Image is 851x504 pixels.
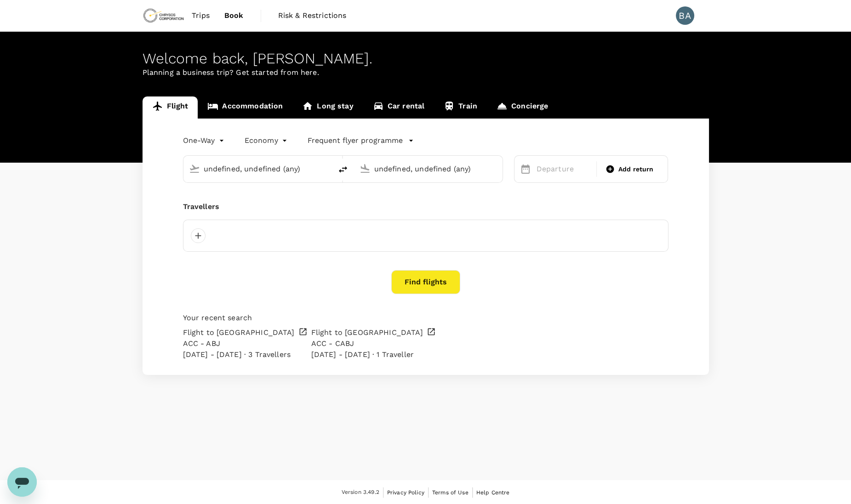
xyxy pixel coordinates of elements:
[143,6,185,26] img: Chrysos Corporation
[332,159,354,181] button: delete
[326,168,327,170] button: Open
[183,338,295,349] div: ACC - ABJ
[245,133,289,148] div: Economy
[311,349,423,360] div: [DATE] - [DATE] · 1 Traveller
[432,489,468,496] span: Terms of Use
[676,6,694,25] div: BA
[618,164,654,174] span: Add return
[183,327,295,338] div: Flight to [GEOGRAPHIC_DATA]
[387,489,424,496] span: Privacy Policy
[434,96,487,119] a: Train
[476,487,510,498] a: Help Centre
[292,96,363,119] a: Long stay
[183,312,668,323] p: Your recent search
[387,487,424,498] a: Privacy Policy
[342,488,379,497] span: Version 3.49.2
[183,349,295,360] div: [DATE] - [DATE] · 3 Travellers
[308,135,414,146] button: Frequent flyer programme
[487,96,558,119] a: Concierge
[311,327,423,338] div: Flight to [GEOGRAPHIC_DATA]
[198,96,292,119] a: Accommodation
[183,133,226,148] div: One-Way
[374,162,483,176] input: Going to
[192,10,210,21] span: Trips
[391,270,460,294] button: Find flights
[183,201,668,212] div: Travellers
[7,467,37,497] iframe: Button to launch messaging window
[308,135,403,146] p: Frequent flyer programme
[496,168,498,170] button: Open
[432,487,468,498] a: Terms of Use
[143,96,198,119] a: Flight
[278,10,347,21] span: Risk & Restrictions
[537,164,591,175] p: Departure
[204,162,313,176] input: Depart from
[143,67,709,78] p: Planning a business trip? Get started from here.
[143,50,709,67] div: Welcome back , [PERSON_NAME] .
[224,10,244,21] span: Book
[311,338,423,349] div: ACC - CABJ
[363,96,434,119] a: Car rental
[476,489,510,496] span: Help Centre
